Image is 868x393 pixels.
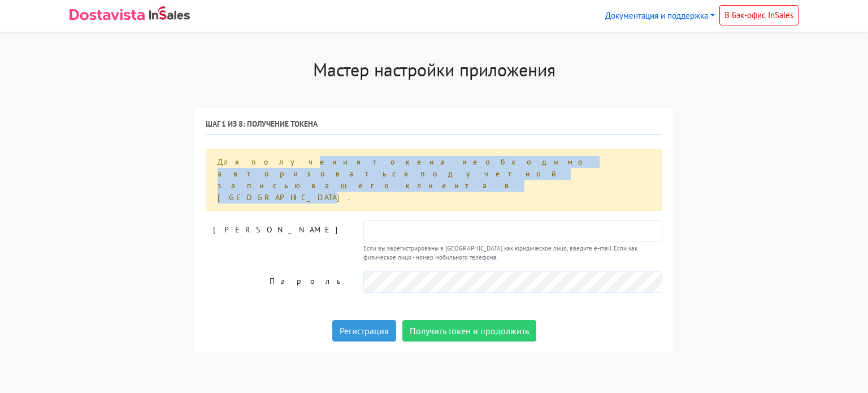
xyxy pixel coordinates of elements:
[70,9,145,20] img: Dostavista - срочная курьерская служба доставки
[194,59,674,80] h1: Мастер настройки приложения
[332,320,396,342] a: Регистрация
[149,6,190,20] img: InSales
[206,119,662,135] h6: Шаг 1 из 8: Получение токена
[206,149,662,211] div: Для получения токена необходимо авторизоваться под учетной записью вашего клиента в [GEOGRAPHIC_D...
[402,320,536,342] button: Получить токен и продолжить
[197,271,355,293] label: Пароль
[363,244,662,263] small: Если вы зарегистрированы в [GEOGRAPHIC_DATA] как юридическое лицо, введите e-mail. Если как физич...
[719,5,798,25] a: В Бэк-офис InSales
[601,5,719,27] a: Документация и поддержка
[197,220,355,263] label: [PERSON_NAME]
